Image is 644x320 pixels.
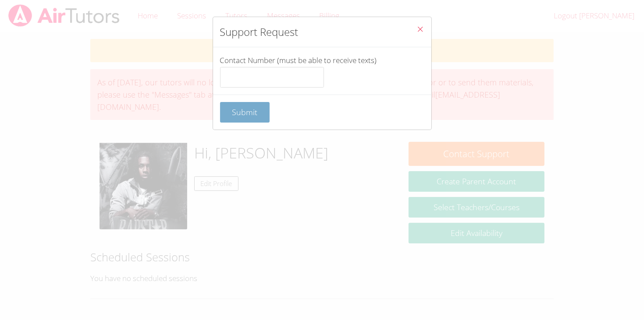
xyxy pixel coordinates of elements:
span: Submit [232,107,257,117]
button: Close [410,17,431,44]
h2: Support Request [220,24,299,40]
label: Contact Number (must be able to receive texts) [220,55,424,88]
input: Contact Number (must be able to receive texts) [220,67,324,88]
button: Submit [220,102,270,123]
